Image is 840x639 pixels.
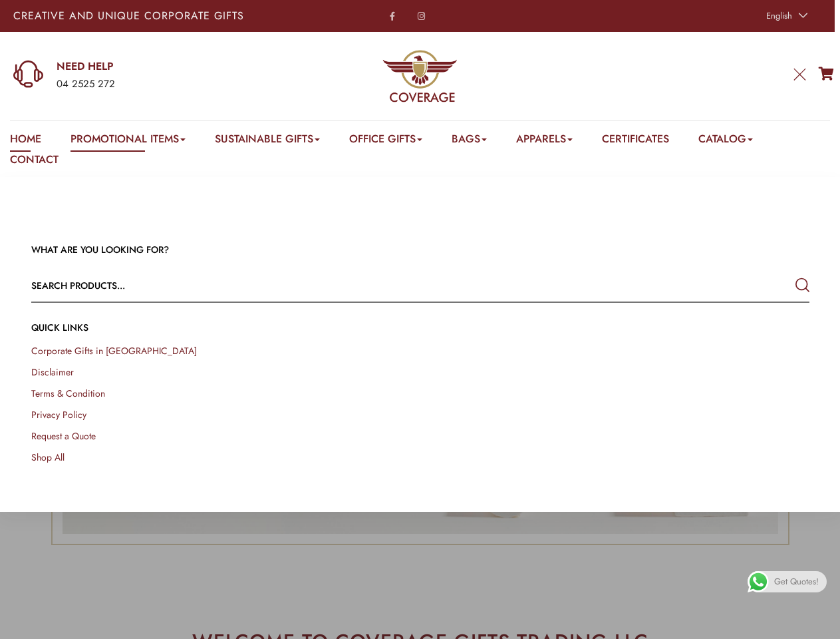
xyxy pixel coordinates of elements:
[452,131,487,152] a: Bags
[31,451,65,464] a: Shop All
[31,244,809,257] h3: WHAT ARE YOU LOOKING FOR?
[31,429,96,443] a: Request a Quote
[698,131,753,152] a: Catalog
[10,152,59,172] a: Contact
[349,131,422,152] a: Office Gifts
[31,321,809,335] h4: QUICK LINKs
[13,11,329,21] p: Creative and Unique Corporate Gifts
[774,571,819,592] span: Get Quotes!
[31,387,105,400] a: Terms & Condition
[602,131,669,152] a: Certificates
[760,7,811,25] a: English
[215,131,320,152] a: Sustainable Gifts
[31,365,74,379] a: Disclaimer
[57,76,273,93] div: 04 2525 272
[516,131,573,152] a: Apparels
[57,59,273,74] a: NEED HELP
[31,408,86,421] a: Privacy Policy
[31,270,654,302] input: Search products...
[70,131,186,152] a: Promotional Items
[766,9,792,22] span: English
[31,344,197,357] a: Corporate Gifts in [GEOGRAPHIC_DATA]
[10,131,41,152] a: Home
